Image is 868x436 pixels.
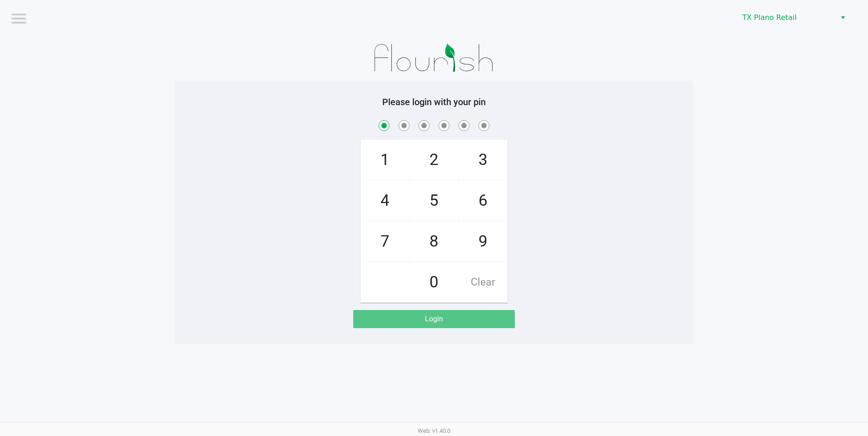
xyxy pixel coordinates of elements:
[361,222,409,262] span: 7
[459,140,507,180] span: 3
[742,12,831,23] span: TX Plano Retail
[410,181,458,221] span: 5
[410,140,458,180] span: 2
[361,140,409,180] span: 1
[459,222,507,262] span: 9
[361,181,409,221] span: 4
[459,262,507,302] span: Clear
[410,262,458,302] span: 0
[182,97,686,107] h5: Please login with your pin
[418,427,450,434] span: Web: v1.40.0
[836,10,849,26] button: Select
[410,222,458,262] span: 8
[459,181,507,221] span: 6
